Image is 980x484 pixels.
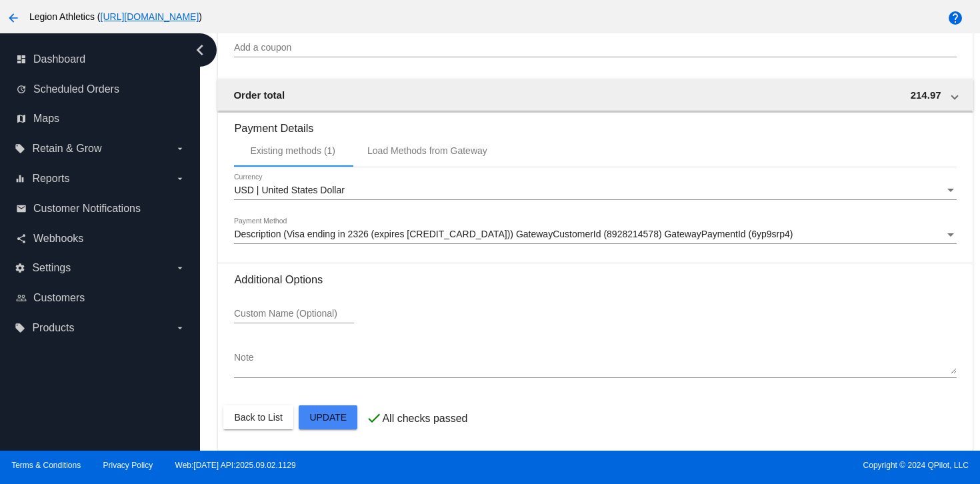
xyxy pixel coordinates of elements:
[189,39,211,61] i: chevron_left
[175,461,296,470] a: Web:[DATE] API:2025.09.02.1129
[11,461,81,470] a: Terms & Conditions
[16,49,185,70] a: dashboard Dashboard
[234,185,956,196] mat-select: Currency
[16,228,185,249] a: share Webhooks
[16,79,185,100] a: update Scheduled Orders
[911,89,941,101] span: 214.97
[15,323,25,333] i: local_offer
[32,173,69,185] span: Reports
[16,84,27,95] i: update
[366,410,382,426] mat-icon: check
[33,292,85,304] span: Customers
[103,461,153,470] a: Privacy Policy
[16,198,185,219] a: email Customer Notifications
[501,461,969,470] span: Copyright © 2024 QPilot, LLC
[16,113,27,124] i: map
[16,108,185,129] a: map Maps
[223,405,293,429] button: Back to List
[16,203,27,214] i: email
[299,405,357,429] button: Update
[367,145,487,156] div: Load Methods from Gateway
[175,173,185,184] i: arrow_drop_down
[29,11,202,22] span: Legion Athletics ( )
[234,273,956,286] h3: Additional Options
[15,173,25,184] i: equalizer
[16,287,185,309] a: people_outline Customers
[33,233,83,245] span: Webhooks
[234,112,956,135] h3: Payment Details
[32,143,101,155] span: Retain & Grow
[16,233,27,244] i: share
[947,10,963,26] mat-icon: help
[101,11,199,22] a: [URL][DOMAIN_NAME]
[33,203,141,215] span: Customer Notifications
[15,263,25,273] i: settings
[32,262,71,274] span: Settings
[16,54,27,65] i: dashboard
[32,322,74,334] span: Products
[175,263,185,273] i: arrow_drop_down
[234,43,956,53] input: Add a coupon
[33,53,85,65] span: Dashboard
[175,143,185,154] i: arrow_drop_down
[33,113,59,125] span: Maps
[382,413,467,425] p: All checks passed
[175,323,185,333] i: arrow_drop_down
[15,143,25,154] i: local_offer
[233,89,285,101] span: Order total
[33,83,119,95] span: Scheduled Orders
[250,145,335,156] div: Existing methods (1)
[217,79,973,111] mat-expansion-panel-header: Order total 214.97
[234,185,344,195] span: USD | United States Dollar
[309,412,347,423] span: Update
[234,229,956,240] mat-select: Payment Method
[5,10,21,26] mat-icon: arrow_back
[16,293,27,303] i: people_outline
[234,309,354,319] input: Custom Name (Optional)
[234,229,793,239] span: Description (Visa ending in 2326 (expires [CREDIT_CARD_DATA])) GatewayCustomerId (8928214578) Gat...
[234,412,282,423] span: Back to List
